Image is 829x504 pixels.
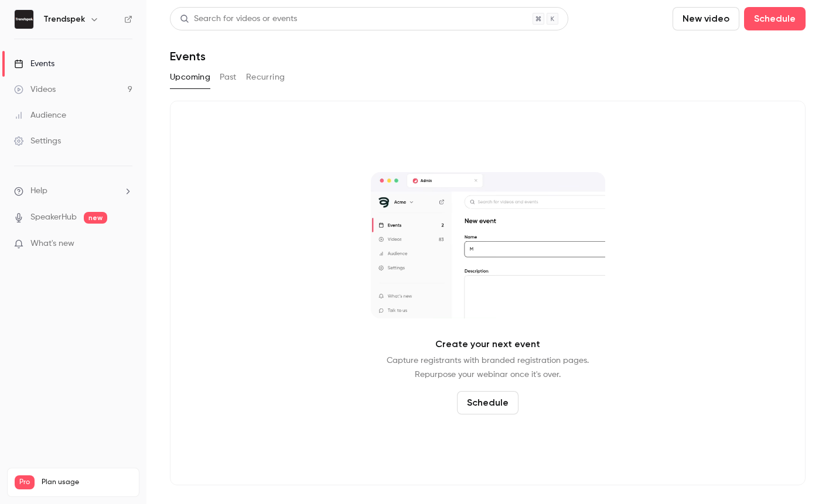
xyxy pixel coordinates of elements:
button: Past [220,68,237,87]
h6: Trendspek [43,13,85,25]
button: Recurring [246,68,285,87]
button: New video [673,7,739,30]
button: Schedule [457,391,518,414]
p: Create your next event [435,337,540,351]
div: Settings [14,135,61,147]
p: Capture registrants with branded registration pages. Repurpose your webinar once it's over. [387,354,589,382]
span: new [84,212,107,224]
a: SpeakerHub [30,211,77,224]
span: What's new [30,238,74,250]
img: Trendspek [15,10,33,29]
div: Search for videos or events [180,13,297,25]
span: Help [30,185,47,197]
div: Videos [14,84,56,95]
span: Plan usage [42,478,132,487]
div: Events [14,58,54,70]
iframe: Noticeable Trigger [118,239,132,249]
div: Audience [14,109,66,121]
button: Schedule [744,7,806,30]
li: help-dropdown-opener [14,185,132,197]
h1: Events [170,49,206,63]
span: Pro [15,475,35,489]
button: Upcoming [170,68,210,87]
